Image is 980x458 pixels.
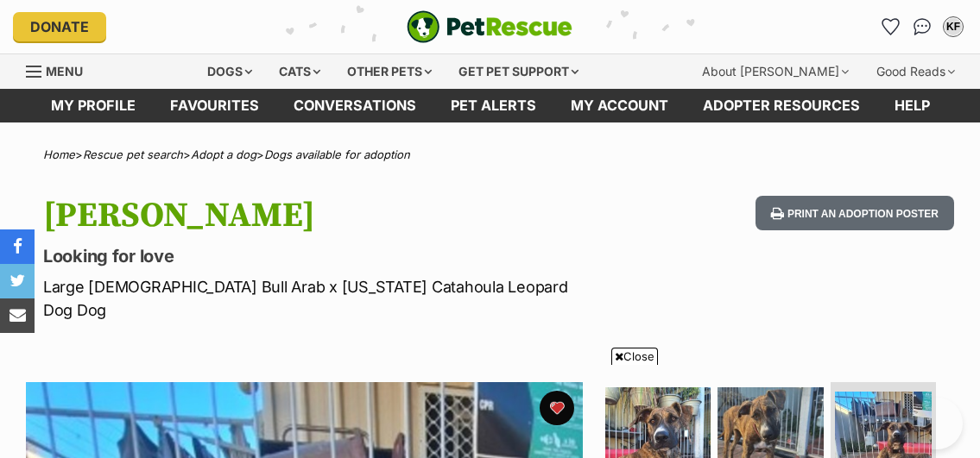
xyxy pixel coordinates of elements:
a: Favourites [153,89,276,122]
a: My account [553,89,686,122]
img: logo-e224e6f780fb5917bec1dbf3a21bbac754714ae5b6737aabdf751b685950b380.svg [407,10,572,43]
div: Get pet support [446,54,591,89]
img: chat-41dd97257d64d25036548639549fe6c8038ab92f7586957e7f3b1b290dea8141.svg [914,18,932,35]
a: Dogs available for adoption [264,147,410,161]
ul: Account quick links [877,13,967,41]
iframe: Advertisement [72,372,909,449]
p: Large [DEMOGRAPHIC_DATA] Bull Arab x [US_STATE] Catahoula Leopard Dog Dog [43,275,600,322]
span: Menu [46,64,83,78]
button: My account [939,13,967,41]
div: Other pets [335,54,444,89]
div: Dogs [195,54,264,89]
a: Help [877,89,947,122]
a: Rescue pet search [83,147,183,161]
span: Close [611,348,658,365]
div: Good Reads [864,54,967,89]
a: Adopt a dog [191,147,256,161]
p: Looking for love [43,244,600,268]
a: Favourites [877,13,905,41]
a: PetRescue [407,10,572,43]
a: Conversations [908,13,936,41]
a: Pet alerts [433,89,553,122]
a: Home [43,147,75,161]
a: Menu [26,54,95,85]
h1: [PERSON_NAME] [43,196,600,235]
button: Print an adoption poster [756,196,954,231]
div: About [PERSON_NAME] [690,54,861,89]
a: Adopter resources [686,89,877,122]
iframe: Help Scout Beacon - Open [872,398,963,449]
div: KF [945,18,962,35]
a: Donate [13,12,106,41]
a: My profile [34,89,153,122]
div: Cats [267,54,332,89]
a: conversations [276,89,433,122]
